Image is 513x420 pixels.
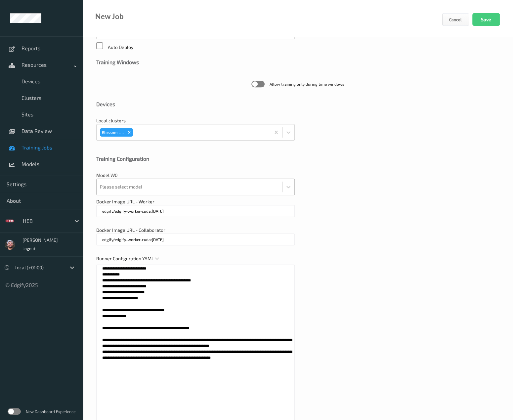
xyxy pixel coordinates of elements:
[100,128,126,137] div: Blossom Lab
[96,59,499,65] div: Training Windows
[108,44,133,50] span: Auto Deploy
[96,155,499,162] div: Training Configuration
[95,13,124,20] div: New Job
[270,81,344,87] span: Allow training only during time windows
[96,118,126,123] span: Local clusters
[96,227,165,233] span: Docker Image URL - Collaborator
[96,101,499,107] div: Devices
[96,172,117,178] span: Model W0
[126,128,133,137] div: Remove Blossom Lab
[442,13,469,26] button: Cancel
[472,13,500,26] button: Save
[96,199,154,204] span: Docker Image URL - Worker
[96,256,159,261] span: Runner Configuration YAML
